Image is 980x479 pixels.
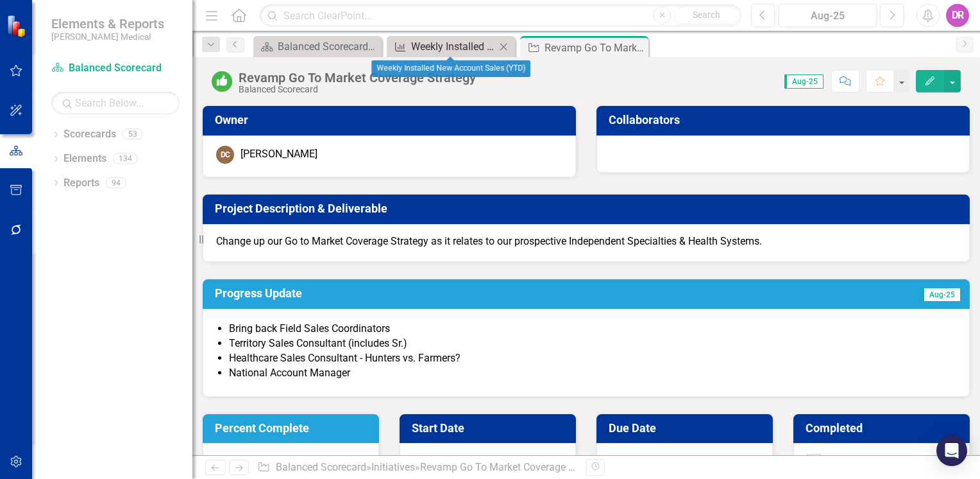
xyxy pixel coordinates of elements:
[420,461,606,473] div: Revamp Go To Market Coverage Strategy
[922,288,961,302] span: Aug-25
[106,177,126,188] div: 94
[693,10,720,20] span: Search
[784,74,824,89] span: Aug-25
[113,153,138,164] div: 134
[215,202,962,215] h3: Project Description & Deliverable
[260,4,741,27] input: Search ClearPoint...
[51,31,164,42] small: [PERSON_NAME] Medical
[212,71,232,92] img: On or Above Target
[257,460,577,475] div: » »
[229,366,956,381] li: National Account Manager
[610,454,640,466] span: [DATE]
[6,14,29,37] img: ClearPoint Strategy
[278,39,378,55] div: Balanced Scorecard Welcome Page
[63,152,106,166] a: Elements
[216,234,956,249] p: Change up our Go to Market Coverage Strategy as it relates to our prospective Independent Special...
[51,61,180,76] a: Balanced Scorecard
[371,60,530,77] div: Weekly Installed New Account Sales (YTD)
[674,6,738,24] button: Search
[257,39,378,55] a: Balanced Scorecard Welcome Page
[609,422,765,435] h3: Due Date
[215,114,568,126] h3: Owner
[229,322,956,336] li: Bring back Field Sales Coordinators
[239,85,476,94] div: Balanced Scorecard
[946,4,969,27] button: DR
[779,4,877,27] button: Aug-25
[63,176,99,191] a: Reports
[829,453,879,468] div: Completed
[215,287,725,300] h3: Progress Update
[229,351,956,366] li: Healthcare Sales Consultant - Hunters vs. Farmers?
[806,422,962,435] h3: Completed
[936,435,967,466] div: Open Intercom Messenger
[545,40,645,56] div: Revamp Go To Market Coverage Strategy
[609,114,962,126] h3: Collaborators
[51,92,180,114] input: Search Below...
[51,16,164,31] span: Elements & Reports
[412,422,568,435] h3: Start Date
[216,146,234,164] div: DC
[122,129,143,140] div: 53
[276,461,366,473] a: Balanced Scorecard
[411,39,496,55] div: Weekly Installed New Account Sales (YTD)
[783,8,872,24] div: Aug-25
[215,422,371,435] h3: Percent Complete
[390,39,496,55] a: Weekly Installed New Account Sales (YTD)
[371,461,415,473] a: Initiatives
[241,147,317,162] div: [PERSON_NAME]
[239,71,476,85] div: Revamp Go To Market Coverage Strategy
[229,336,956,351] li: Territory Sales Consultant (includes Sr.)
[63,127,116,142] a: Scorecards
[413,454,443,466] span: [DATE]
